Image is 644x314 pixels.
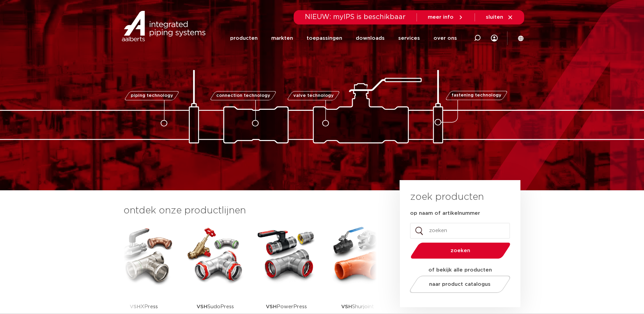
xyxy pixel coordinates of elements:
nav: Menu [230,25,457,51]
strong: of bekijk alle producten [428,267,492,273]
a: downloads [356,25,385,51]
span: naar product catalogus [429,282,491,287]
span: valve technology [293,93,334,98]
span: fastening technology [452,93,501,98]
a: over ons [434,25,457,51]
a: markten [271,25,293,51]
button: zoeken [408,242,513,259]
a: services [398,25,420,51]
strong: VSH [197,304,207,309]
strong: VSH [341,304,352,309]
label: op naam of artikelnummer [410,210,480,217]
strong: VSH [130,304,141,309]
a: producten [230,25,258,51]
span: NIEUW: myIPS is beschikbaar [305,14,406,20]
h3: ontdek onze productlijnen [124,204,377,217]
h3: zoek producten [410,190,484,204]
span: zoeken [428,248,493,253]
a: toepassingen [307,25,342,51]
span: piping technology [131,93,173,98]
a: sluiten [486,14,513,20]
strong: VSH [266,304,277,309]
span: meer info [428,15,454,20]
a: meer info [428,14,464,20]
a: naar product catalogus [408,276,512,293]
input: zoeken [410,223,510,239]
span: connection technology [216,93,270,98]
span: sluiten [486,15,503,20]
